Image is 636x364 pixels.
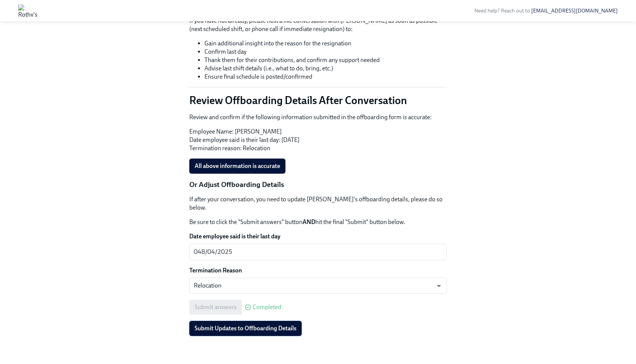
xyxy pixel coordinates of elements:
[204,56,447,64] li: Thank them for their contributions, and confirm any support needed
[204,48,447,56] li: Confirm last day
[204,64,447,73] li: Advise last shift details (i.e., what to do, bring, etc.)
[195,325,296,332] span: Submit Updates to Offboarding Details
[253,304,281,310] span: Completed
[195,162,280,170] span: All above information is accurate
[204,73,447,81] li: Ensure final schedule is posted/confirmed
[189,159,285,174] button: All above information is accurate
[189,195,447,212] p: If after your conversation, you need to update [PERSON_NAME]'s offboarding details, please do so ...
[189,321,302,336] button: Submit Updates to Offboarding Details
[474,8,618,14] span: Need help? Reach out to
[189,218,447,226] p: Be sure to click the "Submit answers" button hit the final "Submit" button below.
[189,180,447,190] p: Or Adjust Offboarding Details
[302,218,315,226] strong: AND
[189,278,447,294] div: Relocation
[189,17,447,33] p: If you have not already, please host a live conversation with [PERSON_NAME] as soon as possible (...
[531,8,618,14] a: [EMAIL_ADDRESS][DOMAIN_NAME]
[189,232,447,241] label: Date employee said is their last day
[189,266,447,275] label: Termination Reason
[194,247,442,257] textarea: 048/04/2025
[189,113,447,121] p: Review and confirm if the following information submitted in the offboarding form is accurate:
[18,5,37,17] img: Rothy's
[204,39,447,48] li: Gain additional insight into the reason for the resignation
[189,128,447,152] p: Employee Name: [PERSON_NAME] Date employee said is their last day: [DATE] Termination reason: Rel...
[189,93,447,107] p: Review Offboarding Details After Conversation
